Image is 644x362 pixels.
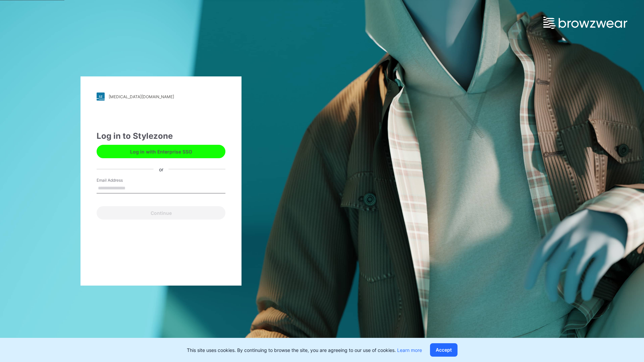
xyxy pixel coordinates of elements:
[154,166,169,173] div: or
[97,145,225,158] button: Log in with Enterprise SSO
[97,177,144,183] label: Email Address
[97,130,225,142] div: Log in to Stylezone
[109,94,174,99] div: [MEDICAL_DATA][DOMAIN_NAME]
[187,347,422,354] p: This site uses cookies. By continuing to browse the site, you are agreeing to our use of cookies.
[543,17,627,29] img: browzwear-logo.e42bd6dac1945053ebaf764b6aa21510.svg
[430,343,458,357] button: Accept
[397,347,422,353] a: Learn more
[97,93,105,101] img: stylezone-logo.562084cfcfab977791bfbf7441f1a819.svg
[97,93,225,101] a: [MEDICAL_DATA][DOMAIN_NAME]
